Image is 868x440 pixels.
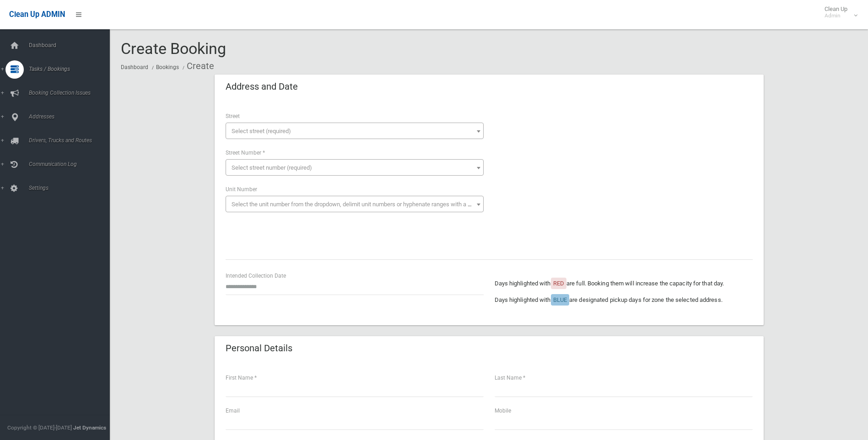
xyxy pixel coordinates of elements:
span: Tasks / Bookings [26,66,117,72]
p: Days highlighted with are designated pickup days for zone the selected address. [495,295,753,306]
small: Admin [825,12,847,19]
header: Address and Date [215,78,309,96]
span: Select the unit number from the dropdown, delimit unit numbers or hyphenate ranges with a comma [232,201,487,208]
span: BLUE [553,296,567,303]
a: Bookings [156,64,179,70]
strong: Jet Dynamics [73,424,106,431]
a: Dashboard [121,64,148,70]
span: Addresses [26,113,117,120]
p: Days highlighted with are full. Booking them will increase the capacity for that day. [495,278,753,289]
span: Copyright © [DATE]-[DATE] [7,424,72,431]
span: Communication Log [26,161,117,167]
span: RED [553,280,564,287]
span: Drivers, Trucks and Routes [26,137,117,144]
li: Create [180,58,214,75]
span: Settings [26,185,117,191]
span: Clean Up [820,5,857,19]
header: Personal Details [215,339,303,357]
span: Dashboard [26,42,117,48]
span: Create Booking [121,39,226,58]
span: Select street number (required) [232,164,312,171]
span: Select street (required) [232,128,291,134]
span: Booking Collection Issues [26,90,117,96]
span: Clean Up ADMIN [9,10,65,19]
